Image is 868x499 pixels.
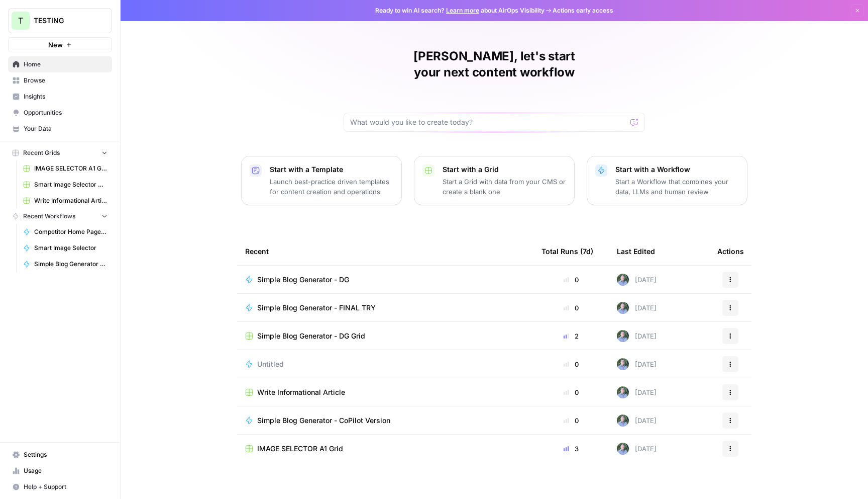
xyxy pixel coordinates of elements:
[34,243,107,253] span: Smart Image Selector
[8,72,112,89] a: Browse
[23,148,60,157] span: Recent Grids
[24,482,107,491] span: Help + Support
[717,237,744,265] div: Actions
[541,444,601,454] div: 3
[245,415,525,426] a: Simple Blog Generator - CoPilot Version
[257,331,365,341] span: Simple Blog Generator - DG Grid
[414,156,575,205] button: Start with a GridStart a Grid with data from your CMS or create a blank one
[617,358,657,370] div: [DATE]
[617,443,657,455] div: [DATE]
[257,359,284,369] span: Untitled
[48,40,63,50] span: New
[24,124,107,133] span: Your Data
[257,415,390,426] span: Simple Blog Generator - CoPilot Version
[8,209,112,224] button: Recent Workflows
[617,414,629,427] img: f99d8lwoqhc1ne2bwf7b49ov7y8s
[443,164,566,175] p: Start with a Grid
[8,121,112,137] a: Your Data
[587,156,747,205] button: Start with a WorkflowStart a Workflow that combines your data, LLMs and human review
[8,145,112,160] button: Recent Grids
[375,6,545,15] span: Ready to win AI search? about AirOps Visibility
[34,227,107,236] span: Competitor Home Page Analyzer
[617,330,629,342] img: f99d8lwoqhc1ne2bwf7b49ov7y8s
[19,240,112,256] a: Smart Image Selector
[34,260,107,269] span: Simple Blog Generator - DG
[8,8,112,33] button: Workspace: TESTING
[8,37,112,52] button: New
[24,450,107,459] span: Settings
[617,386,629,398] img: f99d8lwoqhc1ne2bwf7b49ov7y8s
[8,105,112,121] a: Opportunities
[8,56,112,72] a: Home
[257,387,345,397] span: Write Informational Article
[34,180,107,189] span: Smart Image Selector Grid
[617,274,657,286] div: [DATE]
[34,164,107,173] span: IMAGE SELECTOR A1 Grid
[257,275,349,285] span: Simple Blog Generator - DG
[617,330,657,342] div: [DATE]
[617,274,629,286] img: f99d8lwoqhc1ne2bwf7b49ov7y8s
[245,237,525,265] div: Recent
[617,386,657,398] div: [DATE]
[8,463,112,479] a: Usage
[19,256,112,272] a: Simple Blog Generator - DG
[541,387,601,397] div: 0
[257,303,376,313] span: Simple Blog Generator - FINAL TRY
[350,117,626,127] input: What would you like to create today?
[245,331,525,341] a: Simple Blog Generator - DG Grid
[8,479,112,495] button: Help + Support
[19,224,112,240] a: Competitor Home Page Analyzer
[19,193,112,209] a: Write Informational Article
[34,16,94,26] span: TESTING
[34,196,107,205] span: Write Informational Article
[18,15,23,27] span: T
[617,414,657,427] div: [DATE]
[443,177,566,197] p: Start a Grid with data from your CMS or create a blank one
[617,302,657,314] div: [DATE]
[617,443,629,455] img: f99d8lwoqhc1ne2bwf7b49ov7y8s
[245,359,525,369] a: Untitled
[553,6,613,15] span: Actions early access
[245,387,525,397] a: Write Informational Article
[541,275,601,285] div: 0
[245,444,525,454] a: IMAGE SELECTOR A1 Grid
[19,177,112,193] a: Smart Image Selector Grid
[19,160,112,177] a: IMAGE SELECTOR A1 Grid
[541,237,593,265] div: Total Runs (7d)
[541,331,601,341] div: 2
[615,164,739,175] p: Start with a Workflow
[541,303,601,313] div: 0
[541,359,601,369] div: 0
[24,76,107,85] span: Browse
[8,89,112,105] a: Insights
[617,358,629,370] img: f99d8lwoqhc1ne2bwf7b49ov7y8s
[245,275,525,285] a: Simple Blog Generator - DG
[446,7,479,14] a: Learn more
[24,108,107,117] span: Opportunities
[8,447,112,463] a: Settings
[270,164,393,175] p: Start with a Template
[24,92,107,101] span: Insights
[617,302,629,314] img: f99d8lwoqhc1ne2bwf7b49ov7y8s
[24,466,107,475] span: Usage
[257,444,343,454] span: IMAGE SELECTOR A1 Grid
[617,237,655,265] div: Last Edited
[541,415,601,426] div: 0
[344,48,645,80] h1: [PERSON_NAME], let's start your next content workflow
[615,177,739,197] p: Start a Workflow that combines your data, LLMs and human review
[241,156,402,205] button: Start with a TemplateLaunch best-practice driven templates for content creation and operations
[24,60,107,69] span: Home
[23,212,75,221] span: Recent Workflows
[245,303,525,313] a: Simple Blog Generator - FINAL TRY
[270,177,393,197] p: Launch best-practice driven templates for content creation and operations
